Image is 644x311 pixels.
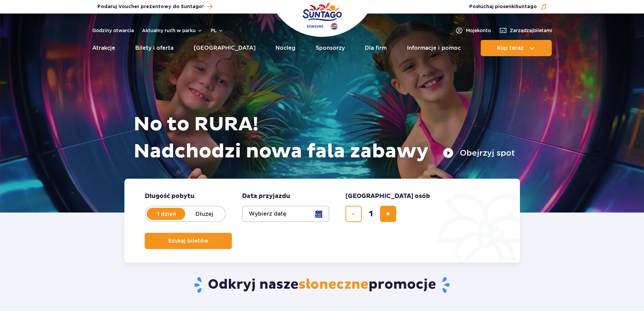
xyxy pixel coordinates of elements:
[92,40,115,56] a: Atrakcje
[97,3,204,10] span: Podaruj Voucher prezentowy do Suntago!
[365,40,387,56] a: Dla firm
[185,207,224,221] label: Dłużej
[124,179,520,263] form: Planowanie wizyty w Park of Poland
[407,40,461,56] a: Informacje i pomoc
[145,192,194,200] span: Długość pobytu
[510,27,552,34] span: Zarządzaj biletami
[466,27,491,34] span: Moje konto
[469,3,547,10] button: Posłuchaj piosenkiSuntago
[299,276,368,293] span: słoneczne
[499,26,552,35] a: Zarządzajbiletami
[345,206,362,222] button: usuń bilet
[97,2,213,11] a: Podaruj Voucher prezentowy do Suntago!
[211,27,223,34] button: pl
[516,4,537,9] span: Suntago
[345,192,430,200] span: [GEOGRAPHIC_DATA] osób
[194,40,256,56] a: [GEOGRAPHIC_DATA]
[134,111,515,165] h1: No to RURA! Nadchodzi nowa fala zabawy
[363,206,379,222] input: liczba biletów
[142,28,202,33] button: Aktualny ruch w parku
[469,3,537,10] span: Posłuchaj piosenki
[455,26,491,35] a: Mojekonto
[242,206,329,222] button: Wybierz datę
[124,276,520,294] h2: Odkryj nasze promocje
[242,192,290,200] span: Data przyjazdu
[147,207,186,221] label: 1 dzień
[380,206,396,222] button: dodaj bilet
[145,233,232,249] button: Szukaj biletów
[92,27,134,34] a: Godziny otwarcia
[481,40,552,56] button: Kup teraz
[168,238,209,244] span: Szukaj biletów
[316,40,345,56] a: Sponsorzy
[135,40,173,56] a: Bilety i oferta
[497,45,524,51] span: Kup teraz
[443,148,515,158] button: Obejrzyj spot
[276,40,295,56] a: Nocleg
